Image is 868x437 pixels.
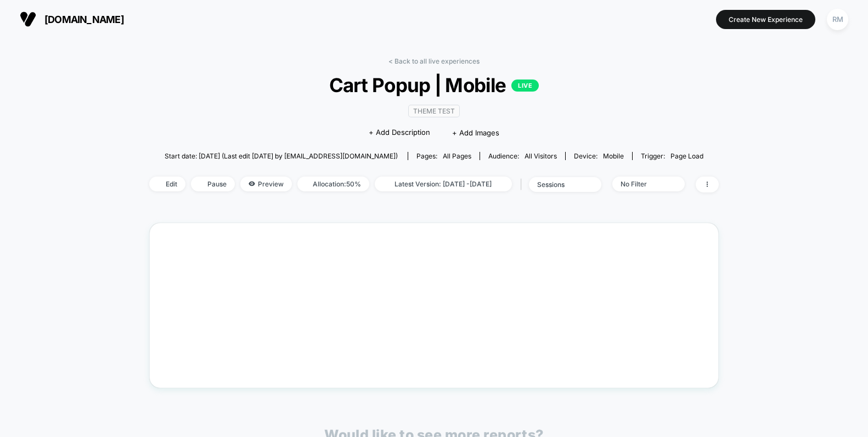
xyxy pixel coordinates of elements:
div: Audience: [488,152,557,160]
div: Pages: [416,152,471,160]
span: All Visitors [525,152,557,160]
img: Visually logo [20,11,36,27]
span: Latest Version: [DATE] - [DATE] [375,177,512,191]
div: sessions [537,180,581,189]
div: No Filter [621,180,664,188]
button: Create New Experience [716,10,815,29]
span: Preview [240,177,292,191]
span: Pause [191,177,235,191]
span: Page Load [670,152,703,160]
span: Theme Test [408,105,460,117]
span: + Add Images [452,128,499,137]
div: RM [827,9,848,30]
a: < Back to all live experiences [388,57,480,65]
span: Start date: [DATE] (Last edit [DATE] by [EMAIL_ADDRESS][DOMAIN_NAME]) [165,152,398,160]
span: mobile [603,152,624,160]
span: Edit [149,177,185,191]
span: all pages [443,152,471,160]
p: LIVE [511,80,539,92]
span: Device: [565,152,632,160]
span: | [517,177,529,192]
span: Cart Popup | Mobile [178,73,690,97]
span: + Add Description [369,127,430,138]
span: [DOMAIN_NAME] [44,14,124,25]
button: [DOMAIN_NAME] [16,10,127,28]
span: Allocation: 50% [297,177,369,191]
div: Trigger: [641,152,703,160]
button: RM [824,8,852,31]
